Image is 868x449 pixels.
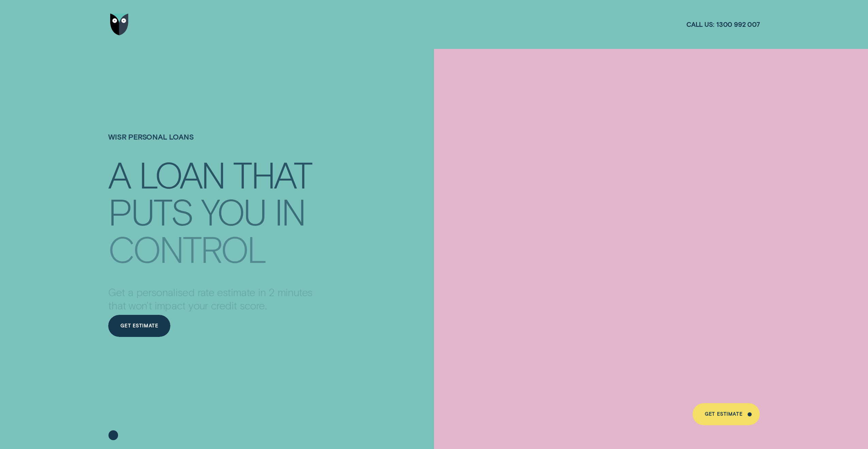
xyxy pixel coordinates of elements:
div: YOU [201,194,266,228]
span: Call us: [686,20,714,29]
h4: A LOAN THAT PUTS YOU IN CONTROL [108,154,320,256]
div: A [108,157,130,191]
a: Call us:1300 992 007 [686,20,760,29]
div: CONTROL [108,231,266,265]
span: 1300 992 007 [716,20,760,29]
img: Wisr [110,14,129,36]
div: THAT [233,157,311,191]
h1: Wisr Personal Loans [108,132,320,155]
a: Get Estimate [692,403,759,425]
a: Get Estimate [108,315,170,337]
div: LOAN [139,157,225,191]
p: Get a personalised rate estimate in 2 minutes that won't impact your credit score. [108,285,320,312]
div: PUTS [108,194,193,228]
div: IN [274,194,305,228]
